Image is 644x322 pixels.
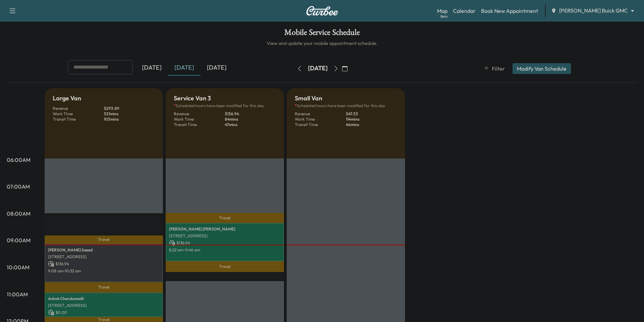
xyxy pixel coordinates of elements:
p: Scheduled hours have been modified for this day [295,103,397,108]
p: Travel [45,317,163,322]
h1: Mobile Service Schedule [7,28,637,40]
p: Transit Time [174,122,225,127]
p: 84 mins [225,117,276,122]
p: [PERSON_NAME] Saeed [48,247,160,253]
h5: Large Van [53,94,81,103]
p: 11:00AM [7,290,28,298]
p: 07:00AM [7,182,30,191]
p: Ashok Cherukumalli [48,296,160,301]
p: $ 293.89 [104,106,155,111]
p: 10:00AM [7,263,29,271]
p: Revenue [174,111,225,117]
p: 46 mins [346,122,397,127]
p: Scheduled hours have been modified for this day [174,103,276,108]
div: Beta [440,14,448,19]
p: 9:08 am - 10:32 am [48,268,160,274]
h6: View and update your mobile appointment schedule. [7,40,637,47]
div: [DATE] [168,60,200,76]
p: Revenue [53,106,104,111]
p: Transit Time [295,122,346,127]
p: Travel [45,282,163,293]
p: 47 mins [225,122,276,127]
div: [DATE] [308,64,328,73]
p: 8:22 am - 9:46 am [169,247,281,253]
a: Calendar [453,7,476,15]
p: 06:00AM [7,156,30,164]
p: [STREET_ADDRESS] [169,233,281,239]
p: $ 47.53 [346,111,397,117]
p: Transit Time [53,117,104,122]
p: $ 136.94 [225,111,276,117]
div: [DATE] [136,60,168,76]
h5: Small Van [295,94,322,103]
p: 103 mins [104,117,155,122]
div: [DATE] [200,60,233,76]
p: Work Time [295,117,346,122]
p: Work Time [174,117,225,122]
img: Curbee Logo [306,6,338,16]
a: MapBeta [437,7,448,15]
p: Travel [166,261,284,272]
p: $ 136.94 [48,261,160,267]
p: Travel [45,236,163,244]
button: Modify Van Schedule [512,63,571,74]
p: $ 0.00 [48,309,160,316]
span: Filter [492,65,504,73]
p: [STREET_ADDRESS] [48,254,160,259]
span: [PERSON_NAME] Buick GMC [559,7,628,15]
p: 09:00AM [7,236,30,244]
p: 114 mins [346,117,397,122]
p: 321 mins [104,111,155,117]
p: Travel [166,213,284,223]
p: 08:00AM [7,209,30,218]
p: Revenue [295,111,346,117]
h5: Service Van 3 [174,94,211,103]
p: [STREET_ADDRESS] [48,303,160,308]
button: Filter [481,63,507,74]
p: Work Time [53,111,104,117]
p: [PERSON_NAME] [PERSON_NAME] [169,226,281,232]
a: Book New Appointment [481,7,538,15]
p: $ 136.94 [169,240,281,246]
